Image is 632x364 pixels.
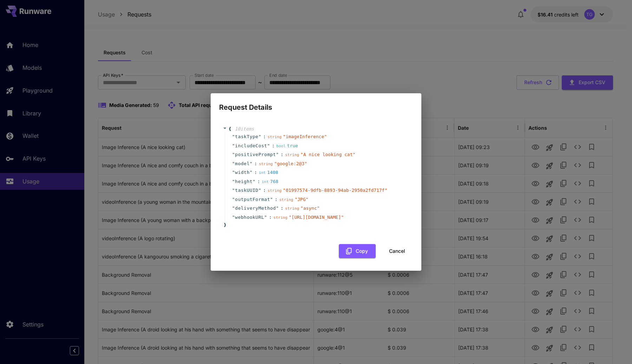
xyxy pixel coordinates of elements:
[270,197,273,202] span: "
[281,151,283,158] span: :
[232,197,235,202] span: "
[259,162,273,166] span: string
[289,215,344,220] span: " [URL][DOMAIN_NAME] "
[232,205,235,211] span: "
[283,134,327,139] span: " imageInference "
[268,135,282,139] span: string
[262,178,278,185] div: 768
[232,152,235,157] span: "
[276,205,279,211] span: "
[275,196,278,203] span: :
[232,134,235,139] span: "
[339,244,376,258] button: Copy
[232,170,235,175] span: "
[235,169,250,176] span: width
[276,142,298,149] div: true
[235,187,258,194] span: taskUUID
[250,161,252,166] span: "
[232,143,235,148] span: "
[274,161,307,166] span: " google:2@3 "
[235,151,276,158] span: positivePrompt
[259,169,278,176] div: 1408
[258,188,261,193] span: "
[264,215,267,220] span: "
[232,161,235,166] span: "
[211,93,421,113] h2: Request Details
[257,178,260,185] span: :
[267,143,270,148] span: "
[262,180,269,184] span: int
[229,126,231,133] span: {
[252,179,255,184] span: "
[276,144,286,148] span: bool
[235,142,267,149] span: includeCost
[235,133,258,140] span: taskType
[235,160,250,167] span: model
[232,188,235,193] span: "
[281,205,283,212] span: :
[263,187,266,194] span: :
[283,188,387,193] span: " 01997574-9dfb-8893-94ab-2950a2fd717f "
[259,170,266,175] span: int
[235,196,270,203] span: outputFormat
[223,222,226,229] span: }
[235,205,276,212] span: deliveryMethod
[295,197,308,202] span: " JPG "
[269,214,272,221] span: :
[268,188,282,193] span: string
[235,126,254,132] span: 10 item s
[263,133,266,140] span: :
[235,178,252,185] span: height
[232,215,235,220] span: "
[258,134,261,139] span: "
[285,206,299,211] span: string
[235,214,264,221] span: webhookURL
[285,153,299,157] span: string
[381,244,413,258] button: Cancel
[254,169,257,176] span: :
[301,205,320,211] span: " async "
[279,197,293,202] span: string
[250,170,252,175] span: "
[232,179,235,184] span: "
[254,160,257,167] span: :
[274,215,288,220] span: string
[301,152,356,157] span: " A nice looking cat "
[272,142,275,149] span: :
[276,152,279,157] span: "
